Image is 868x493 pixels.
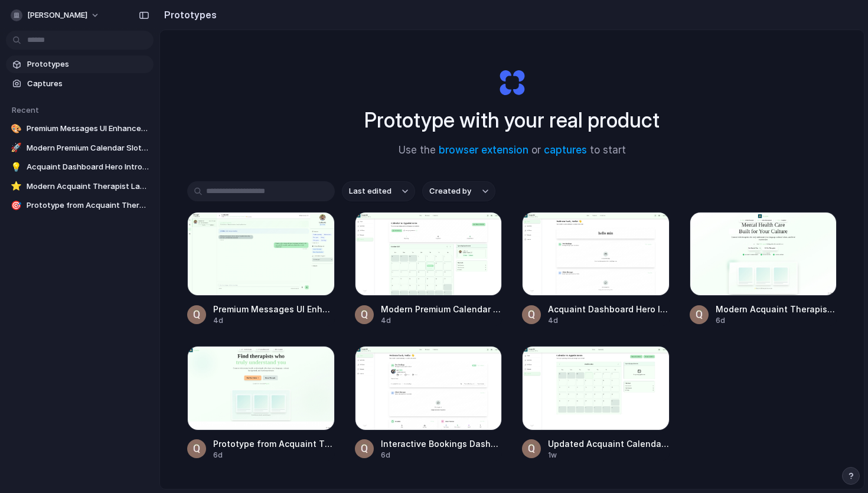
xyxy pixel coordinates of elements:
[544,144,587,156] a: captures
[548,303,670,315] span: Acquaint Dashboard Hero Introduction
[27,78,149,90] span: Captures
[716,315,837,326] div: 6d
[27,181,149,192] span: Modern Acquaint Therapist Landing Page
[6,75,154,93] a: Captures
[422,181,495,201] button: Created by
[27,161,149,173] span: Acquaint Dashboard Hero Introduction
[6,158,154,176] a: 💡Acquaint Dashboard Hero Introduction
[355,212,502,326] a: Modern Premium Calendar Slot DesignModern Premium Calendar Slot Design4d
[213,303,335,315] span: Premium Messages UI Enhancement
[6,178,154,195] a: ⭐Modern Acquaint Therapist Landing Page
[27,58,149,70] span: Prototypes
[355,346,502,460] a: Interactive Bookings DashboardInteractive Bookings Dashboard6d
[522,346,670,460] a: Updated Acquaint Calendar NavigationUpdated Acquaint Calendar Navigation1w
[187,212,335,326] a: Premium Messages UI EnhancementPremium Messages UI Enhancement4d
[213,450,335,461] div: 6d
[27,200,149,211] span: Prototype from Acquaint Therapist Finder
[548,438,670,450] span: Updated Acquaint Calendar Navigation
[381,450,502,461] div: 6d
[159,8,217,22] h2: Prototypes
[381,438,502,450] span: Interactive Bookings Dashboard
[6,55,154,73] a: Prototypes
[429,185,471,197] span: Created by
[27,123,149,135] span: Premium Messages UI Enhancement
[690,212,837,326] a: Modern Acquaint Therapist Landing PageModern Acquaint Therapist Landing Page6d
[381,303,502,315] span: Modern Premium Calendar Slot Design
[187,346,335,460] a: Prototype from Acquaint Therapist FinderPrototype from Acquaint Therapist Finder6d
[11,161,22,173] div: 💡
[399,143,626,158] span: Use the or to start
[381,315,502,326] div: 4d
[11,142,22,154] div: 🚀
[342,181,415,201] button: Last edited
[27,9,87,21] span: [PERSON_NAME]
[11,181,22,192] div: ⭐
[11,200,22,211] div: 🎯
[522,212,670,326] a: Acquaint Dashboard Hero IntroductionAcquaint Dashboard Hero Introduction4d
[349,185,391,197] span: Last edited
[548,315,670,326] div: 4d
[364,105,660,136] h1: Prototype with your real product
[6,120,154,138] a: 🎨Premium Messages UI Enhancement
[213,315,335,326] div: 4d
[716,303,837,315] span: Modern Acquaint Therapist Landing Page
[6,197,154,214] a: 🎯Prototype from Acquaint Therapist Finder
[6,6,106,25] button: [PERSON_NAME]
[11,123,22,135] div: 🎨
[6,139,154,157] a: 🚀Modern Premium Calendar Slot Design
[12,105,39,115] span: Recent
[439,144,528,156] a: browser extension
[213,438,335,450] span: Prototype from Acquaint Therapist Finder
[548,450,670,461] div: 1w
[27,142,149,154] span: Modern Premium Calendar Slot Design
